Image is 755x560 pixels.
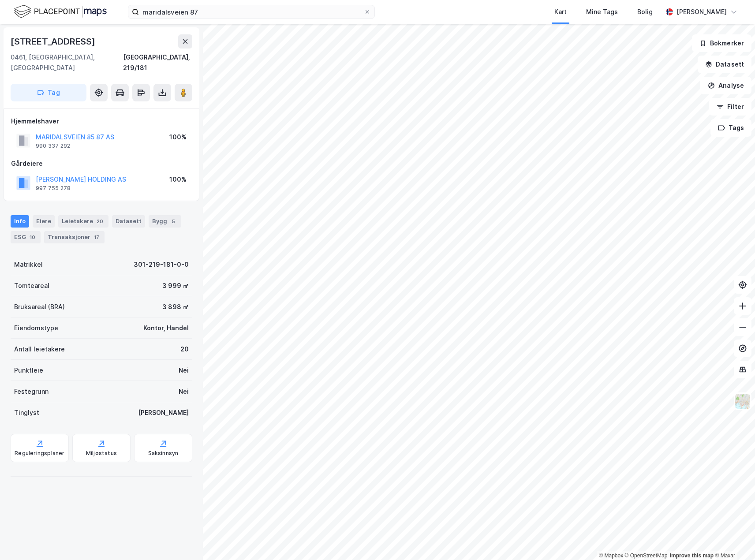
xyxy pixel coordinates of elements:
[162,302,189,312] div: 3 898 ㎡
[14,344,65,355] div: Antall leietakere
[670,553,714,559] a: Improve this map
[123,52,192,73] div: [GEOGRAPHIC_DATA], 219/181
[14,386,49,397] div: Festegrunn
[599,553,623,559] a: Mapbox
[554,7,567,17] div: Kart
[95,217,105,226] div: 20
[138,407,189,418] div: [PERSON_NAME]
[586,7,618,17] div: Mine Tags
[11,116,192,127] div: Hjemmelshaver
[692,34,751,52] button: Bokmerker
[637,7,653,17] div: Bolig
[11,158,192,169] div: Gårdeiere
[677,7,727,17] div: [PERSON_NAME]
[58,215,108,228] div: Leietakere
[700,77,751,94] button: Analyse
[179,386,189,397] div: Nei
[14,323,58,333] div: Eiendomstype
[698,56,751,73] button: Datasett
[14,407,39,418] div: Tinglyst
[709,98,751,116] button: Filter
[711,518,755,560] iframe: Chat Widget
[44,231,105,243] div: Transaksjoner
[169,217,178,226] div: 5
[180,344,189,355] div: 20
[143,323,189,333] div: Kontor, Handel
[11,52,123,73] div: 0461, [GEOGRAPHIC_DATA], [GEOGRAPHIC_DATA]
[148,450,179,457] div: Saksinnsyn
[711,518,755,560] div: Kontrollprogram for chat
[11,84,86,101] button: Tag
[169,174,187,185] div: 100%
[36,142,70,149] div: 990 337 292
[134,259,189,270] div: 301-219-181-0-0
[14,259,43,270] div: Matrikkel
[36,185,71,192] div: 997 755 278
[14,4,107,19] img: logo.f888ab2527a4732fd821a326f86c7f29.svg
[139,5,364,19] input: Søk på adresse, matrikkel, gårdeiere, leietakere eller personer
[710,119,751,137] button: Tags
[11,34,97,49] div: [STREET_ADDRESS]
[86,450,117,457] div: Miljøstatus
[14,280,49,291] div: Tomteareal
[734,393,751,410] img: Z
[11,231,41,243] div: ESG
[14,365,43,376] div: Punktleie
[28,233,37,242] div: 10
[33,215,55,228] div: Eiere
[162,280,189,291] div: 3 999 ㎡
[169,132,187,142] div: 100%
[92,233,101,242] div: 17
[15,450,64,457] div: Reguleringsplaner
[625,553,668,559] a: OpenStreetMap
[11,215,29,228] div: Info
[149,215,181,228] div: Bygg
[14,302,65,312] div: Bruksareal (BRA)
[179,365,189,376] div: Nei
[112,215,145,228] div: Datasett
